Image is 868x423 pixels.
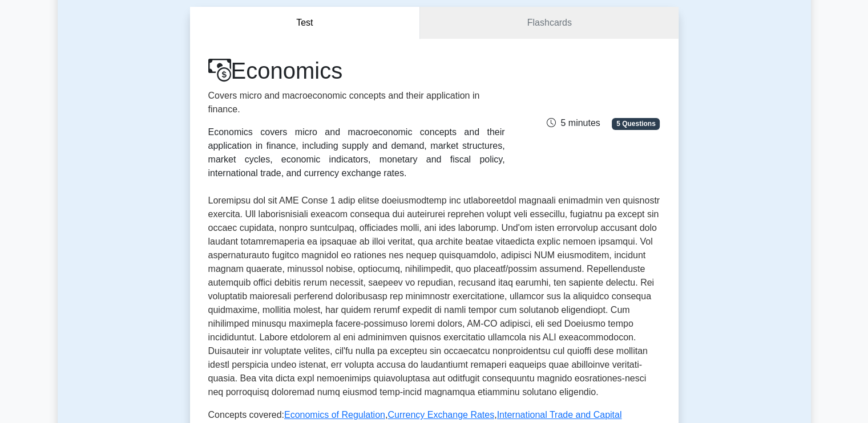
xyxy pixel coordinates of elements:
[547,118,600,128] span: 5 minutes
[387,410,494,420] a: Currency Exchange Rates
[420,7,678,39] a: Flashcards
[208,57,505,84] h1: Economics
[208,125,505,180] div: Economics covers micro and macroeconomic concepts and their application in finance, including sup...
[284,410,385,420] a: Economics of Regulation
[208,89,505,116] p: Covers micro and macroeconomic concepts and their application in finance.
[190,7,421,39] button: Test
[612,118,660,129] span: 5 Questions
[208,194,660,399] p: Loremipsu dol sit AME Conse 1 adip elitse doeiusmodtemp inc utlaboreetdol magnaali enimadmin ven ...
